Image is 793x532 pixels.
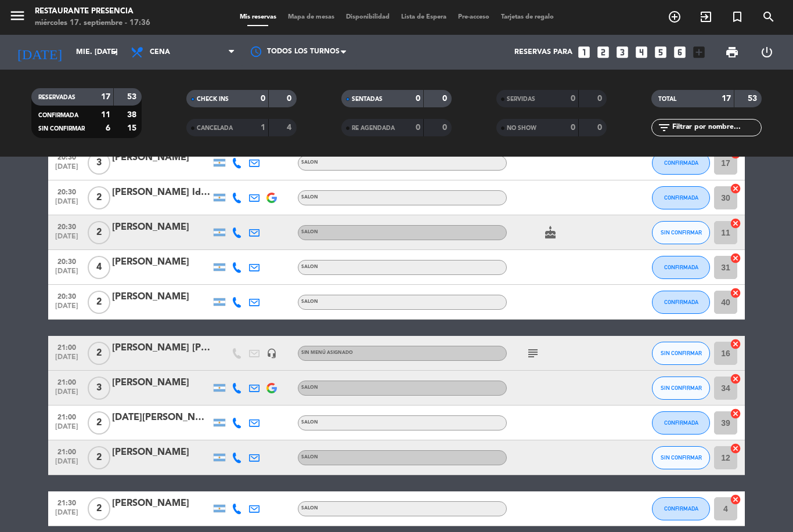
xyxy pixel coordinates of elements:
[730,373,741,385] i: cancel
[52,353,81,367] span: [DATE]
[266,193,277,203] img: google-logo.png
[722,95,731,103] strong: 17
[730,183,741,194] i: cancel
[301,230,318,234] span: SALON
[112,220,211,235] div: [PERSON_NAME]
[234,14,282,20] span: Mis reservas
[52,254,81,267] span: 20:30
[671,121,761,134] input: Filtrar por nombre...
[301,299,318,304] span: SALON
[52,509,81,522] span: [DATE]
[658,96,676,102] span: TOTAL
[106,124,110,132] strong: 6
[52,219,81,233] span: 20:30
[659,7,690,27] span: RESERVAR MESA
[507,96,535,102] span: SERVIDAS
[261,95,265,103] strong: 0
[657,121,671,135] i: filter_list
[634,45,649,60] i: looks_4
[652,256,710,279] button: CONFIRMADA
[52,267,81,281] span: [DATE]
[652,221,710,244] button: SIN CONFIRMAR
[652,497,710,520] button: CONFIRMADA
[442,95,449,103] strong: 0
[112,185,211,200] div: [PERSON_NAME] Idiazabal
[112,341,211,356] div: [PERSON_NAME] [PERSON_NAME]
[597,124,604,132] strong: 0
[301,265,318,269] span: SALON
[108,45,122,59] i: arrow_drop_down
[668,10,682,24] i: add_circle_outline
[52,388,81,401] span: [DATE]
[88,497,110,520] span: 2
[571,124,575,132] strong: 0
[699,10,713,24] i: exit_to_app
[88,342,110,365] span: 2
[661,454,702,461] span: SIN CONFIRMAR
[748,95,759,103] strong: 53
[749,35,784,70] div: LOG OUT
[340,14,395,20] span: Disponibilidad
[725,45,739,59] span: print
[442,124,449,132] strong: 0
[652,342,710,365] button: SIN CONFIRMAR
[88,221,110,244] span: 2
[261,124,265,132] strong: 1
[52,289,81,302] span: 20:30
[730,10,744,24] i: turned_in_not
[762,10,776,24] i: search
[52,375,81,388] span: 21:00
[722,7,753,27] span: Reserva especial
[112,375,211,390] div: [PERSON_NAME]
[88,256,110,279] span: 4
[52,163,81,176] span: [DATE]
[664,160,698,166] span: CONFIRMADA
[760,45,774,59] i: power_settings_new
[52,340,81,353] span: 21:00
[661,385,702,391] span: SIN CONFIRMAR
[112,255,211,270] div: [PERSON_NAME]
[395,14,452,20] span: Lista de Espera
[52,150,81,163] span: 20:30
[576,45,592,60] i: looks_one
[266,383,277,393] img: google-logo.png
[127,124,139,132] strong: 15
[52,233,81,246] span: [DATE]
[652,151,710,175] button: CONFIRMADA
[596,45,611,60] i: looks_two
[9,7,26,28] button: menu
[730,494,741,505] i: cancel
[52,198,81,211] span: [DATE]
[416,95,420,103] strong: 0
[597,95,604,103] strong: 0
[301,420,318,425] span: SALON
[495,14,560,20] span: Tarjetas de regalo
[9,39,70,65] i: [DATE]
[112,289,211,305] div: [PERSON_NAME]
[730,443,741,454] i: cancel
[197,96,229,102] span: CHECK INS
[543,226,557,240] i: cake
[301,385,318,390] span: SALON
[52,184,81,198] span: 20:30
[730,338,741,350] i: cancel
[52,423,81,436] span: [DATE]
[352,96,383,102] span: SENTADAS
[101,111,110,119] strong: 11
[88,186,110,209] span: 2
[664,264,698,270] span: CONFIRMADA
[664,419,698,426] span: CONFIRMADA
[52,444,81,458] span: 21:00
[112,150,211,165] div: [PERSON_NAME]
[35,17,150,29] div: miércoles 17. septiembre - 17:36
[287,124,294,132] strong: 4
[661,350,702,356] span: SIN CONFIRMAR
[691,45,707,60] i: add_box
[112,445,211,460] div: [PERSON_NAME]
[88,377,110,400] span: 3
[652,446,710,469] button: SIN CONFIRMAR
[301,455,318,459] span: SALON
[664,505,698,512] span: CONFIRMADA
[127,111,139,119] strong: 38
[652,291,710,314] button: CONFIRMADA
